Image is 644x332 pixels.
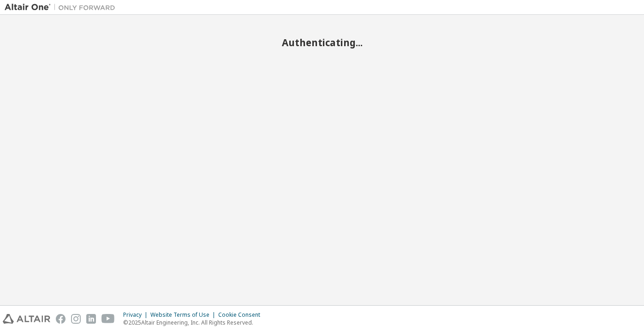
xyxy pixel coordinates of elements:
h2: Authenticating... [5,36,639,48]
div: Website Terms of Use [150,311,218,319]
img: altair_logo.svg [3,314,50,324]
img: youtube.svg [101,314,115,324]
div: Privacy [123,311,150,319]
div: Cookie Consent [218,311,266,319]
img: linkedin.svg [86,314,96,324]
img: facebook.svg [56,314,66,324]
img: instagram.svg [71,314,81,324]
img: Altair One [5,3,120,12]
p: © 2025 Altair Engineering, Inc. All Rights Reserved. [123,319,266,326]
